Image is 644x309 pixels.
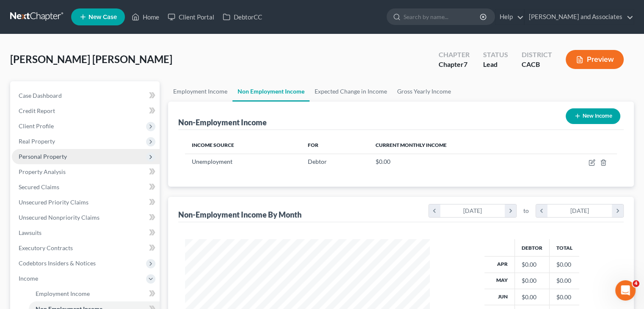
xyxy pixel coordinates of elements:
div: Lead [483,60,508,69]
span: Credit Report [19,107,55,114]
a: Lawsuits [12,225,160,240]
a: Employment Income [168,81,232,102]
div: Non-Employment Income [178,117,267,127]
span: New Case [88,14,117,20]
span: Unsecured Nonpriority Claims [19,214,100,221]
td: $0.00 [550,289,580,305]
a: Property Analysis [12,164,160,179]
a: Expected Change in Income [310,81,392,102]
a: Secured Claims [12,179,160,195]
th: Debtor [515,239,550,256]
span: For [308,142,318,148]
div: Status [483,50,508,60]
td: $0.00 [550,257,580,273]
div: Non-Employment Income By Month [178,210,301,220]
span: Income [19,275,38,282]
i: chevron_right [505,204,516,217]
a: Gross Yearly Income [392,81,456,102]
button: New Income [566,108,620,124]
span: 7 [464,60,467,68]
th: May [484,273,515,289]
a: Employment Income [29,286,160,301]
th: Total [550,239,580,256]
span: 4 [633,280,639,287]
div: $0.00 [522,276,542,285]
div: $0.00 [522,293,542,301]
div: Chapter [439,50,470,60]
span: Client Profile [19,122,54,130]
i: chevron_right [612,204,623,217]
button: Preview [566,50,624,69]
span: $0.00 [375,158,390,165]
span: Debtor [308,158,327,165]
a: [PERSON_NAME] and Associates [525,9,633,25]
span: Unsecured Priority Claims [19,199,88,206]
a: Help [495,9,524,25]
div: [DATE] [547,204,612,217]
span: Executory Contracts [19,244,73,251]
span: Personal Property [19,153,67,160]
iframe: Intercom live chat [615,280,636,301]
a: Non Employment Income [232,81,310,102]
span: [PERSON_NAME] [PERSON_NAME] [10,53,172,65]
a: Case Dashboard [12,88,160,103]
a: Unsecured Nonpriority Claims [12,210,160,225]
div: Chapter [439,60,470,69]
div: CACB [522,60,552,69]
div: District [522,50,552,60]
div: [DATE] [440,204,505,217]
span: Case Dashboard [19,92,62,99]
span: Codebtors Insiders & Notices [19,259,96,267]
span: Secured Claims [19,183,59,190]
a: Unsecured Priority Claims [12,195,160,210]
th: Apr [484,257,515,273]
a: Client Portal [163,9,218,25]
input: Search by name... [404,9,481,25]
th: Jun [484,289,515,305]
span: Property Analysis [19,168,66,175]
span: Income Source [192,142,234,148]
span: Lawsuits [19,229,41,236]
span: Current Monthly Income [375,142,446,148]
span: Real Property [19,138,55,145]
span: Unemployment [192,158,232,165]
td: $0.00 [550,273,580,289]
a: Credit Report [12,103,160,119]
i: chevron_left [429,204,440,217]
a: Executory Contracts [12,240,160,256]
span: to [523,207,529,215]
div: $0.00 [522,260,542,269]
a: DebtorCC [218,9,266,25]
span: Employment Income [36,290,90,297]
a: Home [127,9,163,25]
i: chevron_left [536,204,547,217]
